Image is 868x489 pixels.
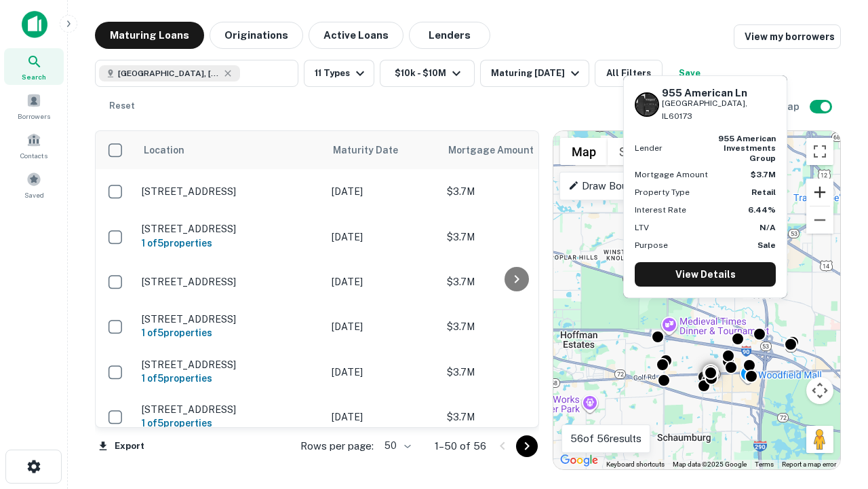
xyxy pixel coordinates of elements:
[332,230,433,244] p: [DATE]
[570,431,642,447] p: 56 of 56 results
[491,65,583,81] div: Maturing [DATE]
[118,67,220,79] span: [GEOGRAPHIC_DATA], [GEOGRAPHIC_DATA]
[4,166,64,203] a: Saved
[22,11,47,38] img: capitalize-icon.png
[635,221,649,234] p: LTV
[447,230,583,244] p: $3.7M
[142,325,318,340] h6: 1 of 5 properties
[759,223,776,232] strong: N/A
[635,262,776,287] a: View Details
[4,88,64,124] a: Borrowers
[435,438,486,454] p: 1–50 of 56
[560,138,608,165] button: Show street map
[447,274,583,289] p: $3.7M
[662,97,776,123] p: [GEOGRAPHIC_DATA], IL60173
[135,131,325,169] th: Location
[304,60,374,87] button: 11 Types
[332,319,433,334] p: [DATE]
[142,236,318,251] h6: 1 of 5 properties
[309,22,403,49] button: Active Loans
[95,436,148,456] button: Export
[755,460,774,468] a: Terms (opens in new tab)
[142,276,318,288] p: [STREET_ADDRESS]
[595,60,663,87] button: All Filters
[18,111,50,122] span: Borrowers
[806,377,833,404] button: Map camera controls
[806,138,833,165] button: Toggle fullscreen view
[635,186,690,198] p: Property Type
[332,274,433,289] p: [DATE]
[557,452,601,469] img: Google
[553,131,840,469] div: 0 0
[379,436,413,456] div: 50
[22,71,46,82] span: Search
[748,205,776,215] strong: 6.44%
[409,22,490,49] button: Lenders
[440,131,589,169] th: Mortgage Amount
[24,189,44,200] span: Saved
[4,127,64,164] a: Contacts
[143,142,184,158] span: Location
[20,150,47,161] span: Contacts
[800,380,868,446] iframe: Chat Widget
[635,142,663,154] p: Lender
[300,438,374,454] p: Rows per page:
[447,184,583,199] p: $3.7M
[635,239,668,251] p: Purpose
[142,359,318,371] p: [STREET_ADDRESS]
[332,410,433,424] p: [DATE]
[662,87,776,99] h6: 955 American Ln
[635,204,686,216] p: Interest Rate
[325,131,440,169] th: Maturity Date
[210,22,303,49] button: Originations
[635,168,708,181] p: Mortgage Amount
[806,206,833,234] button: Zoom out
[142,371,318,386] h6: 1 of 5 properties
[333,142,416,158] span: Maturity Date
[332,365,433,380] p: [DATE]
[142,416,318,431] h6: 1 of 5 properties
[516,435,538,457] button: Go to next page
[480,60,589,87] button: Maturing [DATE]
[142,403,318,416] p: [STREET_ADDRESS]
[751,187,776,197] strong: Retail
[606,460,665,469] button: Keyboard shortcuts
[380,60,475,87] button: $10k - $10M
[608,138,675,165] button: Show satellite imagery
[806,179,833,206] button: Zoom in
[142,223,318,235] p: [STREET_ADDRESS]
[757,240,776,250] strong: Sale
[668,60,711,87] button: Save your search to get updates of matches that match your search criteria.
[734,24,841,49] a: View my borrowers
[142,313,318,325] p: [STREET_ADDRESS]
[751,170,776,179] strong: $3.7M
[95,22,204,49] button: Maturing Loans
[782,460,836,468] a: Report a map error
[718,134,776,163] strong: 955 american investments group
[447,410,583,424] p: $3.7M
[447,319,583,334] p: $3.7M
[142,185,318,198] p: [STREET_ADDRESS]
[448,142,551,158] span: Mortgage Amount
[557,452,601,469] a: Open this area in Google Maps (opens a new window)
[447,365,583,380] p: $3.7M
[4,48,64,85] a: Search
[568,178,653,194] p: Draw Boundary
[673,460,747,468] span: Map data ©2025 Google
[332,184,433,199] p: [DATE]
[100,92,144,120] button: Reset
